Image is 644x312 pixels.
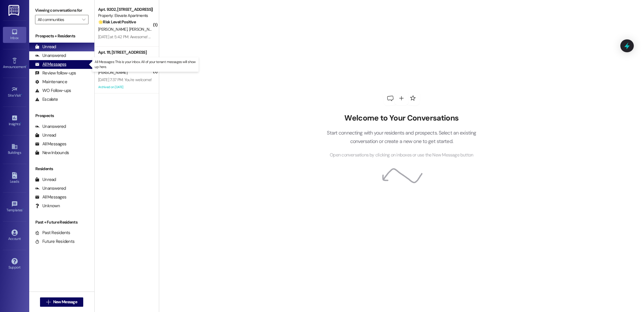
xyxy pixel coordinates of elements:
input: All communities [38,15,79,24]
a: Leads [3,170,26,186]
button: New Message [40,297,83,307]
div: Past + Future Residents [29,219,94,225]
span: Open conversations by clicking on inboxes or use the New Message button [330,151,473,159]
div: Unanswered [35,185,66,191]
div: All Messages [35,61,66,67]
div: All Messages [35,141,66,147]
a: Insights • [3,113,26,129]
a: Buildings [3,142,26,157]
div: New Inbounds [35,150,69,156]
div: Unanswered [35,123,66,130]
i:  [46,300,51,304]
div: Unanswered [35,53,66,59]
span: [PERSON_NAME] [98,70,127,75]
div: Unknown [35,203,60,209]
div: Prospects [29,113,94,119]
span: New Message [53,299,77,305]
span: • [22,207,23,211]
span: • [20,121,21,125]
a: Site Visit • [3,84,26,100]
div: Apt. 9202, [STREET_ADDRESS][PERSON_NAME] [98,6,152,13]
a: Support [3,256,26,272]
span: [PERSON_NAME] [98,27,129,32]
div: Prospects + Residents [29,33,94,39]
div: [DATE] at 5:42 PM: Awesome! Here’s the review link: [URL][DOMAIN_NAME]. It only takes a minute! P... [98,34,560,39]
p: Start connecting with your residents and prospects. Select an existing conversation or create a n... [318,129,485,145]
span: • [21,93,22,97]
div: WO Follow-ups [35,88,71,94]
span: • [26,64,27,68]
div: Apt. 111, [STREET_ADDRESS] [98,49,152,55]
strong: 🌟 Risk Level: Positive [98,19,136,25]
div: Property: The Vibe [98,56,152,62]
div: All Messages [35,194,66,200]
div: [DATE] 7:37 PM: You're welcome! [98,77,152,82]
a: Templates • [3,199,26,215]
div: Residents [29,166,94,172]
img: ResiDesk Logo [8,5,20,16]
div: Property: Elevate Apartments [98,13,152,19]
div: Future Residents [35,238,74,245]
span: [PERSON_NAME] [129,27,158,32]
label: Viewing conversations for [35,6,88,15]
div: Escalate [35,96,58,102]
div: Unread [35,177,56,183]
a: Account [3,228,26,243]
div: Maintenance [35,79,67,85]
div: Past Residents [35,230,70,236]
div: Archived on [DATE] [98,83,153,91]
i:  [82,17,85,22]
h2: Welcome to Your Conversations [318,114,485,123]
p: All Messages: This is your inbox. All of your tenant messages will show up here. [95,60,196,69]
div: Unread [35,132,56,138]
div: Unread [35,44,56,50]
a: Inbox [3,27,26,43]
div: Review follow-ups [35,70,76,76]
